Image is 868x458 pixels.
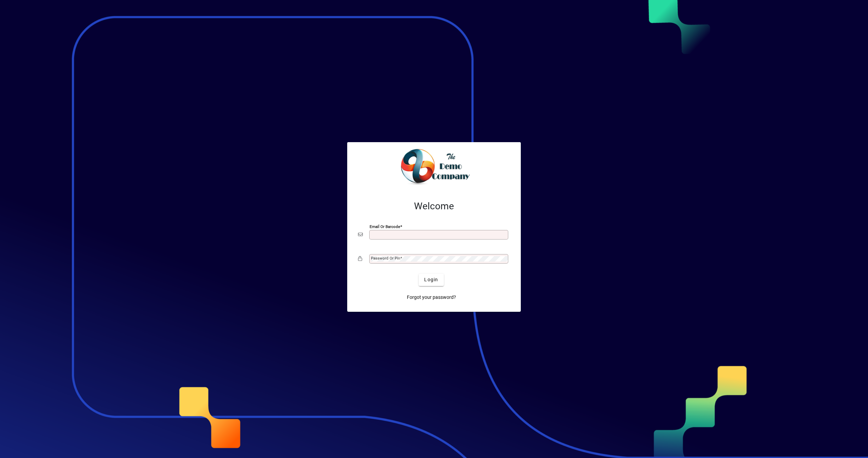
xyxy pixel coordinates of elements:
[404,291,459,304] a: Forgot your password?
[424,276,438,283] span: Login
[358,201,510,212] h2: Welcome
[419,274,443,286] button: Login
[370,224,400,229] mat-label: Email or Barcode
[371,256,400,261] mat-label: Password or Pin
[407,294,456,301] span: Forgot your password?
